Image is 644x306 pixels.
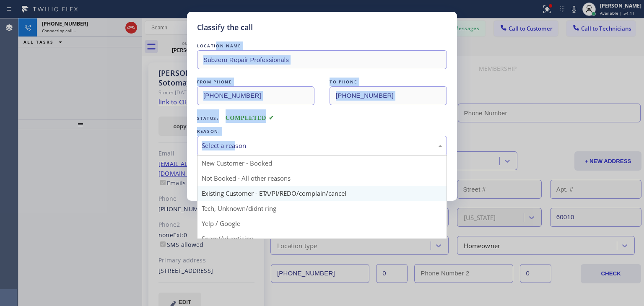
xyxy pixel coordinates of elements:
[197,231,447,246] div: Spam/Advertising
[197,156,447,171] div: New Customer - Booked
[226,115,274,121] span: COMPLETED
[197,201,447,216] div: Tech, Unknown/didnt ring
[197,78,314,86] div: FROM PHONE
[197,86,314,105] input: From phone
[197,41,447,50] div: LOCATION NAME
[197,171,447,186] div: Not Booked - All other reasons
[202,141,442,150] div: Select a reason
[330,78,447,86] div: TO PHONE
[197,115,219,121] span: Status:
[330,86,447,105] input: To phone
[197,186,447,201] div: Existing Customer - ETA/PI/REDO/complain/cancel
[197,216,447,231] div: Yelp / Google
[197,127,447,136] div: REASON:
[197,22,253,33] h5: Classify the call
